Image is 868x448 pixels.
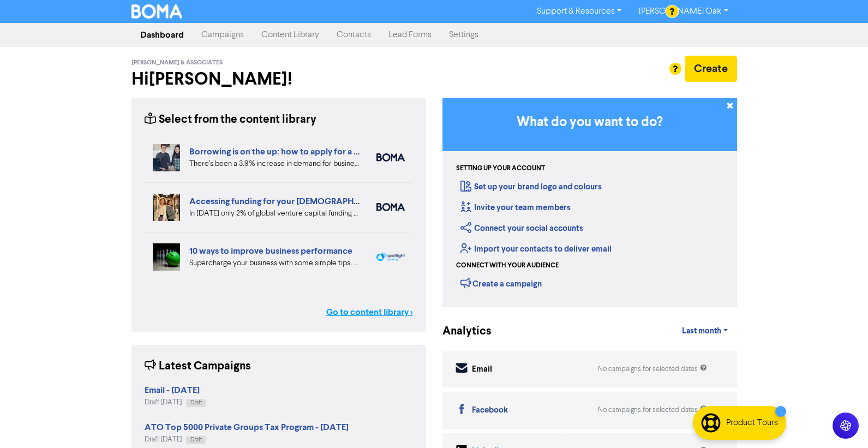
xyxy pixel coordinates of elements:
a: ATO Top 5000 Private Groups Tax Program - [DATE] [145,423,349,432]
iframe: Chat Widget [813,396,868,448]
h3: What do you want to do? [459,115,721,130]
h2: Hi [PERSON_NAME] ! [131,69,426,89]
span: Draft [190,400,202,405]
span: Last month [682,326,721,336]
a: Last month [673,320,737,342]
div: In 2024 only 2% of global venture capital funding went to female-only founding teams. We highligh... [189,208,360,219]
div: Draft [DATE] [145,434,349,445]
span: Draft [190,437,202,443]
a: 10 ways to improve business performance [189,246,352,256]
a: Settings [440,24,487,46]
div: Setting up your account [456,164,545,174]
div: Supercharge your business with some simple tips. Eliminate distractions & bad customers, get a pl... [189,258,360,269]
div: No campaigns for selected dates [598,405,707,415]
img: spotlight [376,253,405,261]
img: boma [376,153,405,162]
span: [PERSON_NAME] & Associates [131,59,223,67]
a: [PERSON_NAME] Oak [630,3,737,20]
a: Invite your team members [460,202,571,213]
strong: Email - [DATE] [145,385,200,396]
a: Import your contacts to deliver email [460,244,612,254]
button: Create [685,56,737,82]
a: Set up your brand logo and colours [460,182,602,192]
a: Connect your social accounts [460,223,583,234]
div: Connect with your audience [456,261,559,271]
img: boma [376,203,405,211]
div: Analytics [442,323,478,340]
a: Borrowing is on the up: how to apply for a business loan [189,146,406,157]
a: Go to content library > [326,306,413,319]
div: No campaigns for selected dates [598,364,707,374]
a: Support & Resources [528,3,630,20]
a: Contacts [328,24,380,46]
a: Content Library [253,24,328,46]
a: Dashboard [131,24,193,46]
a: Lead Forms [380,24,440,46]
div: Email [472,363,492,376]
img: BOMA Logo [131,4,183,19]
div: Select from the content library [145,111,316,128]
div: Draft [DATE] [145,397,206,408]
div: Getting Started in BOMA [442,98,737,307]
strong: ATO Top 5000 Private Groups Tax Program - [DATE] [145,422,349,433]
a: Email - [DATE] [145,386,200,395]
div: Latest Campaigns [145,358,251,375]
div: Facebook [472,404,508,417]
a: Accessing funding for your [DEMOGRAPHIC_DATA]-led businesses [189,196,456,207]
div: Create a campaign [460,275,542,291]
a: Campaigns [193,24,253,46]
div: There’s been a 3.9% increase in demand for business loans from Aussie businesses. Find out the be... [189,158,360,170]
